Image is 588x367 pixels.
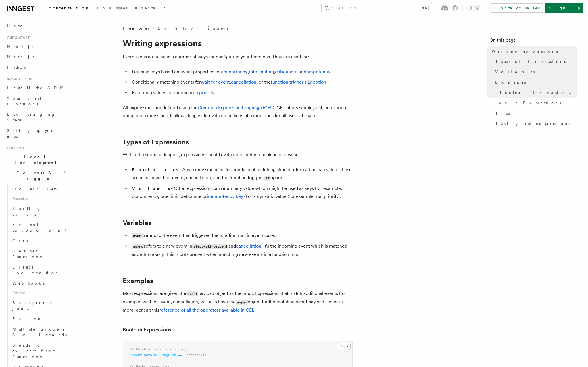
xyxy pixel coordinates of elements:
[12,249,42,259] span: Delayed functions
[130,89,353,97] li: Returning values for function
[420,5,428,11] kbd: ⌘K
[10,314,68,324] a: Fan out
[201,79,230,85] a: wait for event
[7,23,23,29] span: Home
[495,121,570,126] span: Testing out expressions
[7,86,66,90] span: Install the SDK
[303,69,330,74] a: idempotency
[7,44,34,49] span: Next.js
[158,25,228,31] a: Events & Triggers
[5,21,68,31] a: Home
[221,69,248,74] a: concurrency
[275,69,296,74] a: debounce
[123,138,189,146] a: Types of Expressions
[132,233,144,238] code: event
[5,93,68,109] a: Your first Functions
[495,59,566,64] span: Types of Expressions
[307,80,313,85] code: if
[322,3,432,13] button: Search...⌘K
[123,277,153,285] a: Examples
[130,353,210,357] span: "event.data.billingPlan == 'enterprise'"
[12,300,53,311] span: Background jobs
[132,186,171,191] strong: Values
[130,231,353,240] li: refers to the event that triggered the function run, in every case.
[123,104,353,120] p: All expressions are defined using the . CEL offers simple, fast, non-turing complete expressions....
[191,90,215,95] a: run priority
[12,281,45,285] span: Webhooks
[496,87,577,98] a: Boolean Expressions
[10,324,68,340] a: Multiple triggers & wildcards
[5,152,68,168] button: Local Development
[10,278,68,288] a: Webhooks
[43,6,90,10] span: Documentation
[337,343,351,350] button: Copy
[10,184,68,194] a: Overview
[130,347,186,351] span: // Match a field to a string
[10,262,68,278] a: Direct invocation
[10,246,68,262] a: Delayed functions
[489,46,577,56] a: Writing expressions
[134,6,165,10] span: AgentKit
[130,166,353,182] li: - Any expression used for conditional matching should return a boolean value. These are used in w...
[12,265,59,275] span: Direct invocation
[186,291,198,296] code: event
[545,3,583,13] a: Sign Up
[130,184,353,200] li: - Other expressions can return any value which might be used as keys (for example, concurrency, r...
[5,146,24,150] span: Features
[123,289,353,314] p: Most expressions are given the payload object as the input. Expressions that match additional eve...
[10,288,68,298] span: Patterns
[12,238,31,243] span: Crons
[198,105,274,110] a: Common Expression Language (CEL)
[123,38,353,48] h1: Writing expressions
[10,340,68,362] a: Sending events from functions
[123,53,353,61] p: Expressions are used in a number of ways for configuring your functions. They are used for:
[123,219,151,227] a: Variables
[130,68,353,76] li: Defining keys based on event properties for , , , or
[5,125,68,141] a: Setting up your app
[192,244,228,249] code: step.waitForEvent
[236,243,261,249] a: cancellation
[10,194,68,203] span: Essentials
[5,170,63,181] span: Events & Triggers
[10,219,68,235] a: Event payload format
[10,298,68,314] a: Background jobs
[467,5,481,11] button: Toggle dark mode
[492,48,558,54] span: Writing expressions
[123,25,150,31] span: Features
[12,327,67,337] span: Multiple triggers & wildcards
[271,79,326,85] a: function trigger'sifoption
[499,100,561,106] span: Value Expressions
[39,2,93,16] a: Documentation
[249,69,274,74] a: rate limiting
[7,96,41,106] span: Your first Functions
[491,3,543,13] a: Contact sales
[489,37,577,46] h4: On this page
[264,176,270,181] code: if
[495,69,535,75] span: Variables
[10,235,68,246] a: Crons
[5,83,68,93] a: Install the SDK
[7,65,28,69] span: Python
[5,168,68,184] button: Events & Triggers
[12,222,66,233] span: Event payload format
[12,187,72,191] span: Overview
[495,79,526,85] span: Examples
[93,2,131,16] a: Examples
[493,67,577,77] a: Variables
[236,300,248,305] code: async
[132,244,144,249] code: async
[12,206,41,217] span: Sending events
[493,108,577,118] a: Tips
[10,203,68,219] a: Sending events
[5,154,63,165] span: Local Development
[5,109,68,125] a: Leveraging Steps
[496,98,577,108] a: Value Expressions
[130,242,353,258] li: refers to a new event in and . It's the incoming event which is matched asynchronously. This is o...
[493,77,577,87] a: Examples
[5,41,68,52] a: Next.js
[493,56,577,67] a: Types of Expressions
[499,90,571,95] span: Boolean Expressions
[5,77,32,82] span: Inngest tour
[131,2,168,16] a: AgentKit
[493,118,577,129] a: Testing out expressions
